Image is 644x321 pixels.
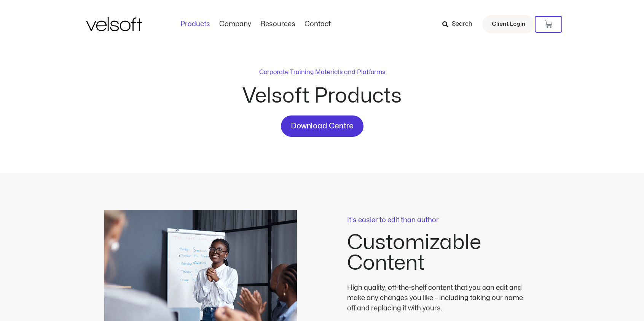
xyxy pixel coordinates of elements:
[215,20,256,28] a: CompanyMenu Toggle
[86,17,142,31] img: Velsoft Training Materials
[291,120,354,132] span: Download Centre
[176,20,335,28] nav: Menu
[442,18,478,31] a: Search
[185,86,459,106] h2: Velsoft Products
[452,19,472,29] span: Search
[347,232,540,274] h2: Customizable Content
[347,217,540,224] p: It's easier to edit than author
[482,15,535,33] a: Client Login
[347,283,530,313] div: High quality, off-the-shelf content that you can edit and make any changes you like – including t...
[492,19,525,29] span: Client Login
[281,115,363,137] a: Download Centre
[176,20,215,28] a: ProductsMenu Toggle
[300,20,335,28] a: ContactMenu Toggle
[256,20,300,28] a: ResourcesMenu Toggle
[259,68,385,77] p: Corporate Training Materials and Platforms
